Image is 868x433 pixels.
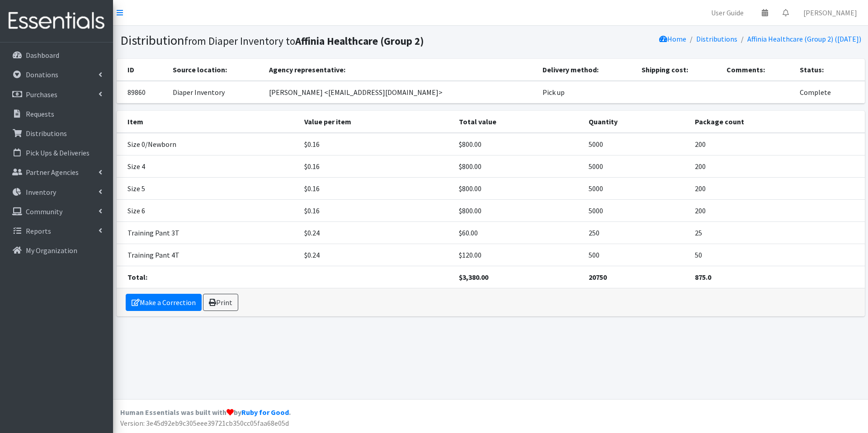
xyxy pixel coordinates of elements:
[695,273,711,282] strong: 875.0
[704,4,751,22] a: User Guide
[117,244,299,266] td: Training Pant 4T
[299,199,453,221] td: $0.16
[583,155,689,177] td: 5000
[120,419,289,428] span: Version: 3e45d92eb9c305eee39721cb350cc05faa68e05d
[203,294,238,311] a: Print
[26,148,90,157] p: Pick Ups & Deliveries
[26,129,67,138] p: Distributions
[4,6,109,36] img: HumanEssentials
[794,81,865,104] td: Complete
[4,144,109,162] a: Pick Ups & Deliveries
[299,155,453,177] td: $0.16
[453,199,583,221] td: $800.00
[583,221,689,244] td: 250
[459,273,488,282] strong: $3,380.00
[689,221,865,244] td: 25
[583,111,689,133] th: Quantity
[4,124,109,142] a: Distributions
[747,34,861,43] a: Affinia Healthcare (Group 2) ([DATE])
[537,81,636,104] td: Pick up
[295,34,424,47] b: Affinia Healthcare (Group 2)
[299,244,453,266] td: $0.24
[689,155,865,177] td: 200
[26,90,57,99] p: Purchases
[120,408,291,417] strong: Human Essentials was built with by .
[241,408,289,417] a: Ruby for Good
[453,133,583,155] td: $800.00
[26,109,54,118] p: Requests
[26,70,58,79] p: Donations
[689,199,865,221] td: 200
[26,168,79,177] p: Partner Agencies
[4,202,109,221] a: Community
[689,133,865,155] td: 200
[696,34,737,43] a: Distributions
[583,133,689,155] td: 5000
[453,111,583,133] th: Total value
[4,105,109,123] a: Requests
[4,241,109,259] a: My Organization
[299,111,453,133] th: Value per item
[4,46,109,64] a: Dashboard
[689,244,865,266] td: 50
[4,66,109,84] a: Donations
[453,177,583,199] td: $800.00
[167,81,264,104] td: Diaper Inventory
[4,222,109,240] a: Reports
[659,34,686,43] a: Home
[453,221,583,244] td: $60.00
[453,155,583,177] td: $800.00
[117,59,168,81] th: ID
[721,59,794,81] th: Comments:
[184,34,424,47] small: from Diaper Inventory to
[127,273,147,282] strong: Total:
[299,221,453,244] td: $0.24
[583,177,689,199] td: 5000
[453,244,583,266] td: $120.00
[4,85,109,104] a: Purchases
[126,294,202,311] a: Make a Correction
[4,183,109,201] a: Inventory
[117,177,299,199] td: Size 5
[689,177,865,199] td: 200
[26,188,56,197] p: Inventory
[583,244,689,266] td: 500
[117,199,299,221] td: Size 6
[636,59,721,81] th: Shipping cost:
[589,273,607,282] strong: 20750
[117,81,168,104] td: 89860
[264,81,537,104] td: [PERSON_NAME] <[EMAIL_ADDRESS][DOMAIN_NAME]>
[117,221,299,244] td: Training Pant 3T
[537,59,636,81] th: Delivery method:
[583,199,689,221] td: 5000
[117,155,299,177] td: Size 4
[4,163,109,181] a: Partner Agencies
[120,33,487,48] h1: Distribution
[117,133,299,155] td: Size 0/Newborn
[689,111,865,133] th: Package count
[26,246,77,255] p: My Organization
[794,59,865,81] th: Status:
[26,207,62,216] p: Community
[299,177,453,199] td: $0.16
[117,111,299,133] th: Item
[167,59,264,81] th: Source location:
[796,4,864,22] a: [PERSON_NAME]
[26,51,59,60] p: Dashboard
[299,133,453,155] td: $0.16
[26,226,51,235] p: Reports
[264,59,537,81] th: Agency representative:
